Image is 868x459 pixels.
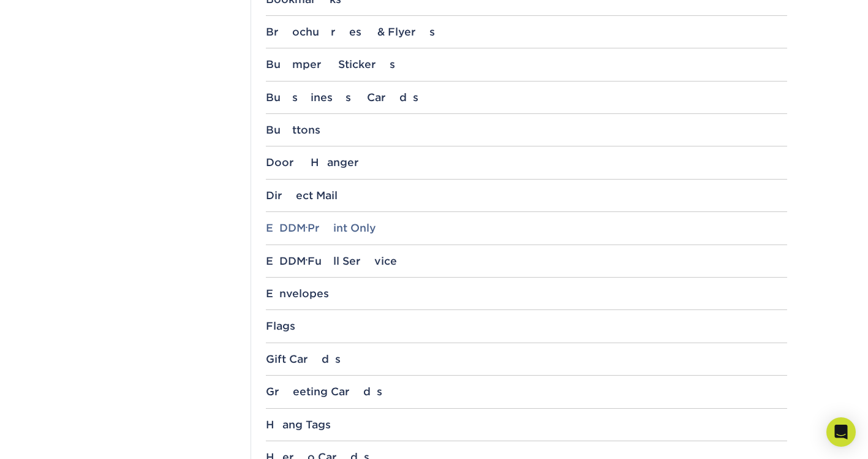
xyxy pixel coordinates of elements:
div: Door Hanger [266,156,787,169]
div: Direct Mail [266,189,787,202]
div: Open Intercom Messenger [826,417,856,447]
div: EDDM Print Only [266,222,787,234]
small: ® [306,258,308,264]
div: Buttons [266,124,787,136]
div: Gift Cards [266,353,787,365]
div: Greeting Cards [266,385,787,398]
div: Business Cards [266,91,787,104]
div: Brochures & Flyers [266,26,787,38]
div: EDDM Full Service [266,255,787,267]
div: Envelopes [266,287,787,300]
div: Hang Tags [266,419,787,431]
small: ® [306,226,308,231]
div: Flags [266,320,787,332]
div: Bumper Stickers [266,58,787,70]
